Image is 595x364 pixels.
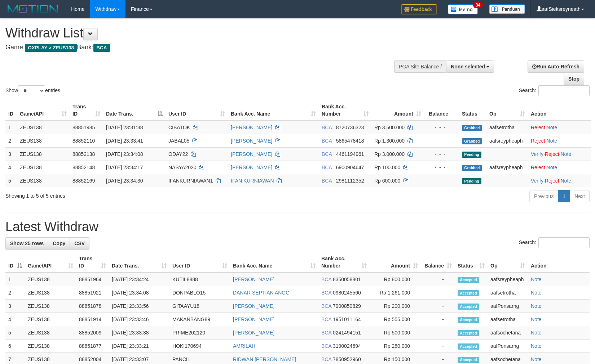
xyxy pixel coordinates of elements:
span: Copy 5865478418 to clipboard [336,138,364,144]
span: 88852138 [72,151,95,157]
a: CSV [70,237,89,250]
th: Date Trans.: activate to sort column ascending [109,252,169,273]
td: ZEUS138 [25,273,76,286]
input: Search: [538,237,590,248]
td: 88851877 [76,340,109,353]
td: [DATE] 23:34:24 [109,273,169,286]
span: Copy 8720736323 to clipboard [336,125,364,130]
a: [PERSON_NAME] [231,125,272,130]
span: [DATE] 23:34:17 [106,165,143,170]
th: Bank Acc. Name: activate to sort column ascending [230,252,318,273]
th: Amount: activate to sort column ascending [370,252,421,273]
td: aafsetrotha [488,313,528,326]
a: Note [531,290,542,296]
span: BCA [322,138,332,144]
span: Pending [462,152,481,158]
td: · [528,121,591,134]
span: IFANKURNIAWAN1 [168,178,213,184]
span: Copy 7900850829 to clipboard [333,303,361,309]
td: HOKI170694 [169,340,230,353]
td: 3 [5,147,17,161]
span: Accepted [458,330,479,336]
label: Search: [519,85,590,96]
button: None selected [446,60,494,73]
th: ID [5,100,17,121]
a: Show 25 rows [5,237,48,250]
span: 88851985 [72,125,95,130]
label: Search: [519,237,590,248]
a: Previous [529,190,558,202]
a: [PERSON_NAME] [233,316,274,322]
td: - [421,286,455,300]
div: PGA Site Balance / [394,60,446,73]
a: AMRILAH [233,343,255,349]
td: · [528,161,591,174]
th: Bank Acc. Name: activate to sort column ascending [228,100,319,121]
span: Accepted [458,290,479,296]
th: Status [459,100,486,121]
h1: Latest Withdraw [5,220,590,234]
span: BCA [321,277,331,282]
span: Rp 3.500.000 [374,125,405,130]
span: Copy 0241494151 to clipboard [333,330,361,336]
td: PRIME202120 [169,326,230,340]
a: Reject [531,165,545,170]
span: BCA [321,343,331,349]
span: Copy 7850952960 to clipboard [333,356,361,362]
span: [DATE] 23:33:41 [106,138,143,144]
td: ZEUS138 [25,313,76,326]
span: Grabbed [462,165,482,171]
td: 5 [5,326,25,340]
a: RIDWAN [PERSON_NAME] [233,356,296,362]
span: Accepted [458,357,479,363]
td: aafsreypheaph [486,134,528,147]
input: Search: [538,85,590,96]
th: ID: activate to sort column descending [5,252,25,273]
td: 1 [5,273,25,286]
th: Op: activate to sort column ascending [488,252,528,273]
span: Copy 3190024694 to clipboard [333,343,361,349]
td: 6 [5,340,25,353]
td: Rp 200,000 [370,300,421,313]
td: ZEUS138 [17,161,70,174]
span: Accepted [458,317,479,323]
a: Note [560,178,571,184]
h1: Withdraw List [5,26,389,40]
a: [PERSON_NAME] [233,330,274,336]
span: BCA [322,178,332,184]
td: ZEUS138 [25,286,76,300]
td: 88851964 [76,273,109,286]
td: · [528,134,591,147]
td: [DATE] 23:33:38 [109,326,169,340]
th: Op: activate to sort column ascending [486,100,528,121]
a: Reject [531,138,545,144]
td: aafPonsarng [488,300,528,313]
td: - [421,326,455,340]
td: - [421,300,455,313]
a: [PERSON_NAME] [231,165,272,170]
th: Bank Acc. Number: activate to sort column ascending [319,100,371,121]
th: Balance: activate to sort column ascending [421,252,455,273]
td: 3 [5,300,25,313]
span: OXPLAY > ZEUS138 [25,44,77,52]
a: IFAN KURNIAWAN [231,178,274,184]
span: NASYA2020 [168,165,197,170]
td: ZEUS138 [25,326,76,340]
td: - [421,313,455,326]
span: Accepted [458,277,479,283]
a: Reject [545,151,559,157]
a: [PERSON_NAME] [231,138,272,144]
a: 1 [558,190,570,202]
a: Next [570,190,590,202]
span: Show 25 rows [10,241,44,246]
td: Rp 500,000 [370,326,421,340]
span: 34 [473,2,483,8]
td: [DATE] 23:33:46 [109,313,169,326]
th: Trans ID: activate to sort column ascending [76,252,109,273]
td: Rp 555,000 [370,313,421,326]
h4: Game: Bank: [5,44,389,51]
th: Balance [424,100,459,121]
span: ODAY22 [168,151,188,157]
td: aafsreypheaph [486,161,528,174]
th: Action [528,100,591,121]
